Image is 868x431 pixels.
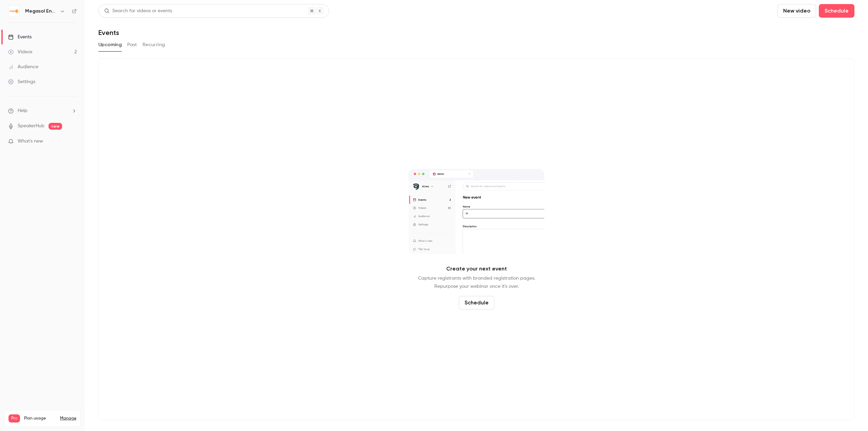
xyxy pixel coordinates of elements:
div: Search for videos or events [104,7,172,15]
span: What's new [18,138,43,145]
button: Upcoming [98,39,122,50]
button: Recurring [143,39,165,50]
h6: Megasol Energie AG [25,8,57,15]
span: Help [18,107,27,114]
a: Manage [60,416,76,421]
a: SpeakerHub [18,123,44,130]
h1: Events [98,29,119,37]
button: New video [777,4,816,18]
div: Videos [8,49,32,55]
p: Create your next event [446,265,507,273]
div: Settings [8,78,35,85]
button: Schedule [819,4,854,18]
button: Past [127,39,137,50]
img: Megasol Energie AG [8,6,19,17]
span: Pro [8,414,20,423]
li: help-dropdown-opener [8,107,77,114]
div: Events [8,34,32,40]
button: Schedule [459,296,494,310]
div: Audience [8,63,38,70]
span: new [49,123,62,130]
span: Plan usage [24,416,56,421]
p: Capture registrants with branded registration pages. Repurpose your webinar once it's over. [418,274,535,291]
